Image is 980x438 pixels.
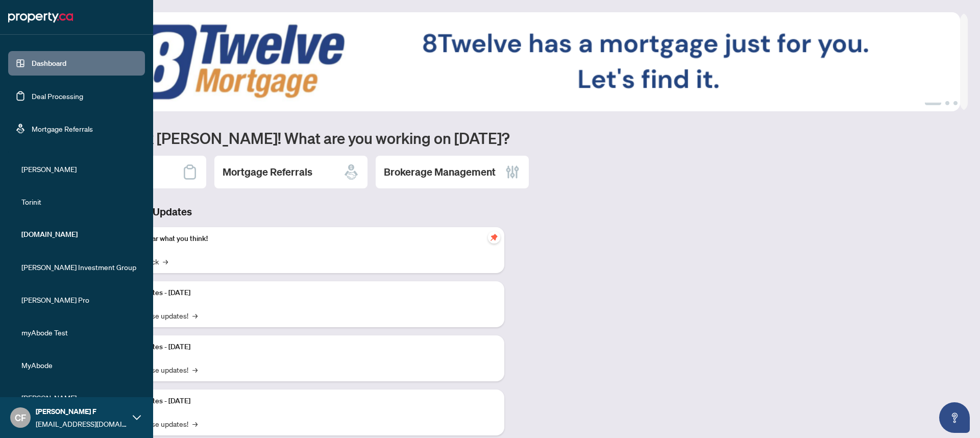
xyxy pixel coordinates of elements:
[21,359,138,371] span: MyAbode
[945,101,949,105] button: 2
[192,364,198,375] span: →
[21,163,138,175] span: [PERSON_NAME]
[21,327,138,338] span: myAbode Test
[36,418,128,429] span: [EMAIL_ADDRESS][DOMAIN_NAME]
[939,402,970,433] button: Open asap
[32,124,93,133] a: Mortgage Referrals
[192,418,198,429] span: →
[925,101,941,105] button: 1
[21,392,138,403] span: [PERSON_NAME]
[8,9,73,26] img: logo
[53,128,968,148] h1: Welcome back [PERSON_NAME]! What are you working on [DATE]?
[32,59,66,68] a: Dashboard
[384,165,496,179] h2: Brokerage Management
[953,101,958,105] button: 3
[107,396,496,407] p: Platform Updates - [DATE]
[36,406,128,417] span: [PERSON_NAME] F
[53,12,960,111] img: Slide 0
[15,410,26,425] span: CF
[192,310,198,321] span: →
[107,342,496,353] p: Platform Updates - [DATE]
[223,165,312,179] h2: Mortgage Referrals
[21,261,138,273] span: [PERSON_NAME] Investment Group
[163,256,168,267] span: →
[53,205,504,219] h3: Brokerage & Industry Updates
[32,91,83,101] a: Deal Processing
[107,287,496,299] p: Platform Updates - [DATE]
[21,294,138,305] span: [PERSON_NAME] Pro
[21,229,138,240] span: [DOMAIN_NAME]
[107,233,496,245] p: We want to hear what you think!
[488,231,500,244] span: pushpin
[21,196,138,207] span: Torinit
